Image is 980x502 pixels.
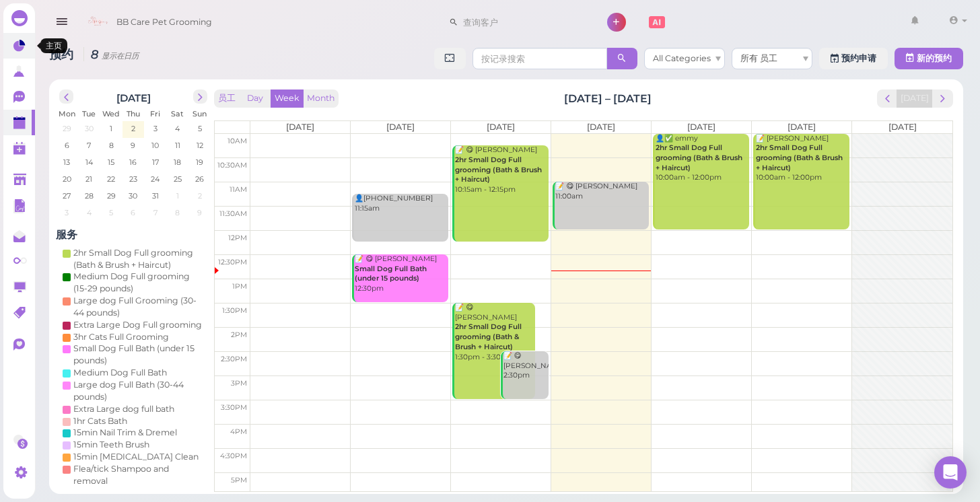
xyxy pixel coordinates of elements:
span: 12pm [228,234,247,242]
span: 8 [108,139,115,151]
div: 15min [MEDICAL_DATA] Clean [73,451,199,463]
span: [DATE] [788,122,816,132]
span: 9 [196,207,203,219]
span: 23 [128,173,139,185]
span: 3pm [231,379,247,388]
div: 👤✅ emmy 10:00am - 12:00pm [655,134,748,183]
span: 20 [61,173,73,185]
span: All Categories [653,53,711,63]
span: 4 [85,207,93,219]
span: 7 [152,207,159,219]
div: Extra Large dog full bath [73,403,174,415]
span: 2 [130,122,137,135]
a: 预约申请 [819,48,888,69]
span: 15 [106,156,116,168]
div: 主页 [40,38,67,53]
div: 1hr Cats Bath [73,415,127,427]
input: 按记录搜索 [473,48,607,69]
span: 21 [84,173,94,185]
span: 4pm [230,427,247,436]
span: 1pm [232,282,247,291]
h2: [DATE] [116,89,151,104]
span: Wed [102,109,120,118]
span: 3:30pm [221,403,247,412]
div: 3hr Cats Full Grooming [73,331,169,343]
span: 6 [63,139,71,151]
div: Flea/tick Shampoo and removal [73,463,204,487]
div: Medium Dog Full grooming (15-29 pounds) [73,271,204,295]
span: 8 [174,207,181,219]
span: 11:30am [219,209,247,218]
input: 查询客户 [458,11,589,33]
span: Thu [127,109,140,118]
div: 2hr Small Dog Full grooming (Bath & Brush + Haircut) [73,247,204,271]
div: Small Dog Full Bath (under 15 pounds) [73,343,204,367]
span: 5 [108,207,114,219]
div: 15min Teeth Brush [73,439,149,451]
span: 17 [151,156,160,168]
span: 30 [83,122,95,135]
h2: [DATE] – [DATE] [564,91,652,106]
button: 新的预约 [895,48,963,69]
button: [DATE] [897,89,933,108]
span: 3 [63,207,70,219]
b: 2hr Small Dog Full grooming (Bath & Brush + Haircut) [455,155,542,184]
span: 4 [174,122,181,135]
span: Sat [171,109,184,118]
span: 10am [228,137,247,145]
b: 2hr Small Dog Full grooming (Bath & Brush + Haircut) [656,143,742,172]
span: 29 [61,122,73,135]
span: 3 [152,122,159,135]
span: 预约 [49,47,77,61]
span: 11 [174,139,182,151]
span: 1 [108,122,114,135]
span: 新的预约 [917,53,952,63]
span: 2 [197,190,203,202]
b: 2hr Small Dog Full grooming (Bath & Brush + Haircut) [756,143,843,172]
span: [DATE] [687,122,715,132]
span: [DATE] [386,122,415,132]
button: next [932,89,953,108]
span: 10:30am [217,161,247,170]
span: 2:30pm [221,355,247,363]
span: [DATE] [587,122,615,132]
span: 16 [128,156,138,168]
span: 9 [129,139,137,151]
span: 14 [84,156,94,168]
span: 12 [195,139,205,151]
b: Small Dog Full Bath (under 15 pounds) [355,264,427,283]
span: 11am [230,185,247,194]
h4: 服务 [56,228,211,241]
span: [DATE] [888,122,917,132]
span: Sun [193,109,207,118]
span: 2pm [231,330,247,339]
span: 1 [175,190,180,202]
b: 2hr Small Dog Full grooming (Bath & Brush + Haircut) [455,322,522,351]
button: prev [59,89,73,104]
div: Large dog Full Bath (30-44 pounds) [73,379,204,403]
span: Tue [82,109,96,118]
span: 28 [83,190,95,202]
span: 31 [151,190,160,202]
span: 5pm [231,476,247,485]
i: 8 [83,47,139,61]
span: 4:30pm [220,452,247,460]
div: 📝 😋 [PERSON_NAME] 10:15am - 12:15pm [454,145,548,194]
small: 显示在日历 [102,51,139,61]
div: Open Intercom Messenger [934,456,967,489]
div: Medium Dog Full Bath [73,367,167,379]
span: 13 [62,156,71,168]
span: BB Care Pet Grooming [116,3,212,41]
span: 30 [127,190,139,202]
span: [DATE] [487,122,515,132]
div: 📝 😋 [PERSON_NAME] 1:30pm - 3:30pm [454,303,534,362]
span: Fri [150,109,160,118]
button: Week [271,89,304,108]
span: [DATE] [286,122,314,132]
div: De-shedding [73,487,128,499]
div: Extra Large Dog Full grooming [73,319,202,331]
span: 25 [172,173,183,185]
span: 18 [172,156,182,168]
span: 24 [149,173,161,185]
span: 5 [197,122,203,135]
